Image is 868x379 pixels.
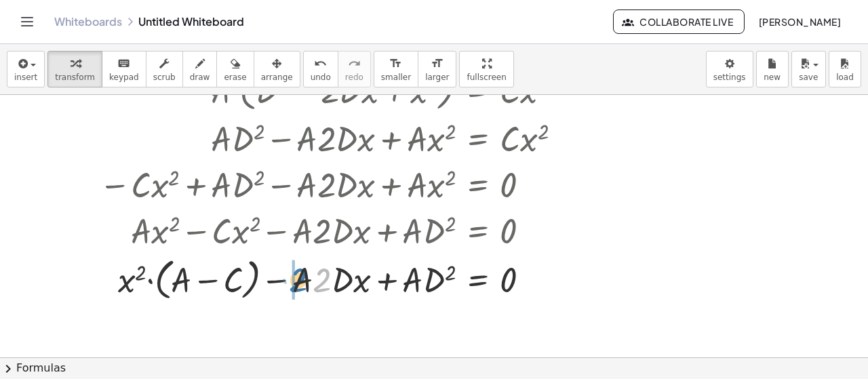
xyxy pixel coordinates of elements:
[190,73,210,82] span: draw
[459,51,513,87] button: fullscreen
[713,73,746,82] span: settings
[758,16,841,28] span: [PERSON_NAME]
[261,73,293,82] span: arrange
[14,73,37,82] span: insert
[311,73,331,82] span: undo
[613,9,745,34] button: Collaborate Live
[389,56,402,72] i: format_size
[791,51,826,87] button: save
[224,73,246,82] span: erase
[467,73,506,82] span: fullscreen
[7,51,45,87] button: insert
[55,73,95,82] span: transform
[829,51,861,87] button: load
[706,51,753,87] button: settings
[338,51,371,87] button: redoredo
[303,51,338,87] button: undoundo
[182,51,218,87] button: draw
[54,15,122,28] a: Whiteboards
[625,16,733,28] span: Collaborate Live
[764,73,781,82] span: new
[47,51,102,87] button: transform
[102,51,146,87] button: keyboardkeypad
[799,73,818,82] span: save
[374,51,418,87] button: format_sizesmaller
[153,73,176,82] span: scrub
[836,73,854,82] span: load
[756,51,789,87] button: new
[747,9,852,34] button: [PERSON_NAME]
[348,56,361,72] i: redo
[345,73,363,82] span: redo
[216,51,254,87] button: erase
[314,56,327,72] i: undo
[16,11,38,33] button: Toggle navigation
[117,56,130,72] i: keyboard
[109,73,139,82] span: keypad
[146,51,183,87] button: scrub
[418,51,456,87] button: format_sizelarger
[425,73,449,82] span: larger
[431,56,443,72] i: format_size
[381,73,411,82] span: smaller
[254,51,300,87] button: arrange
